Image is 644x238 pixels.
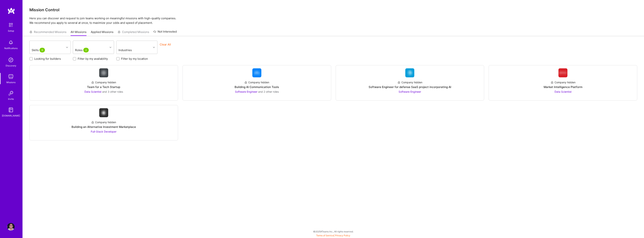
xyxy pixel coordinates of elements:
a: Company LogoCompany hiddenSoftware Engineer for defense SaaS project incorporating AISoftware Eng... [339,68,481,97]
a: Company LogoCompany hiddenBuilding an Alternative Investment MarketplaceFull-Stack Developer [33,108,175,137]
img: guide book [7,106,15,114]
img: teamwork [7,73,15,80]
img: Company Logo [99,108,108,117]
img: discovery [7,56,15,64]
div: Company hidden [397,80,422,84]
img: logo [7,7,15,14]
span: and 2 other roles [258,90,279,93]
img: setup [7,21,15,29]
div: Company hidden [551,80,575,84]
img: Company Logo [252,68,261,77]
div: Setup [8,29,14,33]
div: Skills [31,47,55,53]
a: Company LogoCompany hiddenBuilding AI Communication ToolsSoftware Engineer and 2 other roles [186,68,328,97]
a: Company LogoCompany hiddenTeam for a Tech StartupData Scientist and 3 other roles [33,68,175,97]
div: Notifications [4,46,18,50]
img: User Avatar [7,223,15,231]
div: Company hidden [91,120,116,124]
a: Privacy Policy [335,234,350,237]
div: [DOMAIN_NAME] [2,114,20,118]
img: Invite [7,90,15,97]
div: Building AI Communication Tools [235,85,279,89]
div: © 2025 ATeams Inc., All rights reserved. [22,227,644,236]
img: bell [7,39,15,46]
div: Company hidden [91,80,116,84]
i: icon Chevron [153,46,155,48]
img: Company Logo [558,68,567,77]
label: Filter by my location [121,57,148,61]
div: Industries [118,47,142,53]
span: Software Engineer [235,90,257,93]
span: Data Scientist [555,90,572,93]
img: Company Logo [99,68,108,77]
a: Applied Missions [91,30,113,36]
h3: Mission Control [29,7,637,12]
img: Company Logo [405,68,414,77]
button: Clear All [160,43,171,46]
a: Terms of Service [316,234,334,237]
label: Looking for builders [34,57,61,61]
a: Company LogoCompany hiddenMarket Intelligence PlatformData Scientist [492,68,634,97]
label: Filter by my availability [78,57,108,61]
p: Here you can discover and request to join teams working on meaningful missions with high-quality ... [29,16,637,25]
div: Building an Alternative Investment Marketplace [72,125,136,129]
span: and 3 other roles [102,90,123,93]
a: All Missions [71,30,86,36]
div: Discovery [6,64,16,68]
span: | [316,234,350,237]
div: Roles [74,47,99,53]
span: 8 [40,48,45,52]
i: icon Chevron [110,46,111,48]
div: Market Intelligence Platform [544,85,582,89]
i: icon Chevron [66,46,68,48]
span: Full-Stack Developer [91,130,116,133]
a: Not Interested [153,29,177,36]
div: Company hidden [244,80,269,84]
span: Software Engineer [399,90,421,93]
div: Software Engineer for defense SaaS project incorporating AI [369,85,451,89]
div: Invite [8,97,14,101]
a: User Avatar [6,223,16,231]
span: 2 [83,48,89,52]
span: Data Scientist [84,90,101,93]
div: Team for a Tech Startup [87,85,120,89]
div: Missions [6,80,16,84]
